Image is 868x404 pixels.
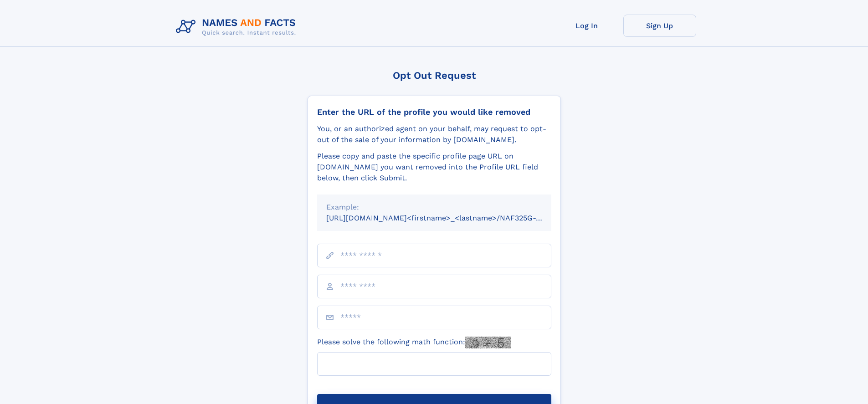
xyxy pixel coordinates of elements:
[326,202,542,213] div: Example:
[326,214,569,222] small: [URL][DOMAIN_NAME]<firstname>_<lastname>/NAF325G-xxxxxxxx
[317,123,551,145] div: You, or an authorized agent on your behalf, may request to opt-out of the sale of your informatio...
[317,151,551,184] div: Please copy and paste the specific profile page URL on [DOMAIN_NAME] you want removed into the Pr...
[172,15,303,39] img: Logo Names and Facts
[550,15,623,37] a: Log In
[308,70,561,81] div: Opt Out Request
[317,337,511,348] label: Please solve the following math function:
[623,15,696,37] a: Sign Up
[317,107,551,117] div: Enter the URL of the profile you would like removed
